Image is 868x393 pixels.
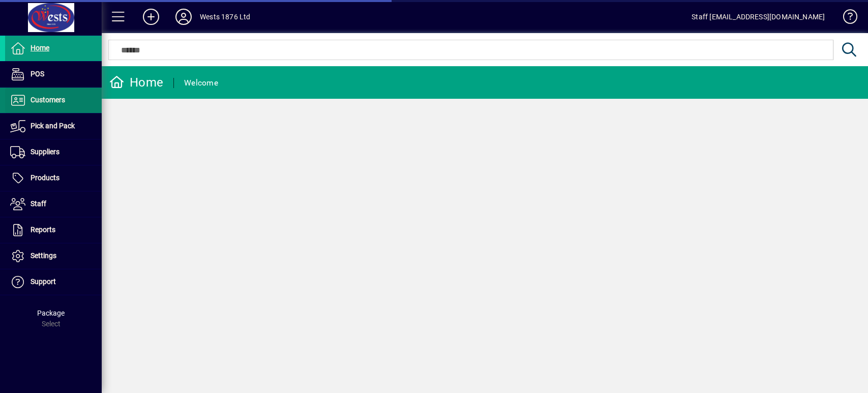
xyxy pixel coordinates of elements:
[109,74,163,91] div: Home
[31,122,75,130] span: Pick and Pack
[31,44,49,52] span: Home
[31,200,46,208] span: Staff
[5,165,102,191] a: Products
[184,75,218,91] div: Welcome
[31,96,65,104] span: Customers
[167,8,200,26] button: Profile
[135,8,167,26] button: Add
[5,88,102,113] a: Customers
[31,277,56,286] span: Support
[5,139,102,165] a: Suppliers
[31,174,59,182] span: Products
[37,309,65,317] span: Package
[31,251,56,260] span: Settings
[692,9,825,25] div: Staff [EMAIL_ADDRESS][DOMAIN_NAME]
[5,243,102,269] a: Settings
[5,191,102,217] a: Staff
[5,62,102,87] a: POS
[835,2,855,35] a: Knowledge Base
[31,226,55,234] span: Reports
[31,148,59,156] span: Suppliers
[5,114,102,139] a: Pick and Pack
[200,9,250,25] div: Wests 1876 Ltd
[5,269,102,295] a: Support
[5,217,102,243] a: Reports
[31,70,44,78] span: POS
